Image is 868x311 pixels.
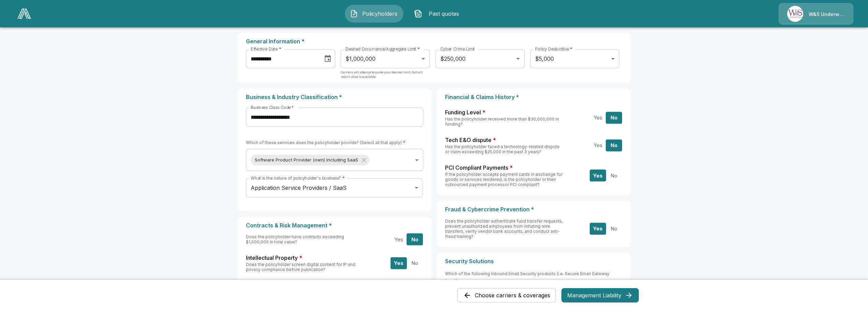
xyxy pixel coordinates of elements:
label: Effective Date [251,46,281,52]
span: Policyholders [361,10,398,18]
button: Yes [590,223,606,235]
span: Software Product Provider (own) including SaaS [251,156,362,164]
button: Choose date, selected date is Oct 1, 2025 [321,52,335,66]
button: Yes [590,112,606,124]
span: Past quotes [425,10,462,18]
button: No [606,170,622,182]
button: Management Liability [561,288,639,302]
button: No [606,112,622,124]
button: Past quotes IconPast quotes [409,5,468,23]
span: Intellectual Property [246,254,298,262]
label: What is the nature of policyholder's business? [251,175,344,181]
span: Does the policyholder screen digital content for IP and privacy compliance before publication? [246,262,355,272]
label: Desired Occurrence/Aggregate Limit [345,46,420,52]
img: AA Logo [17,9,31,19]
div: $1,000,000 [341,49,429,68]
div: $5,000 [530,49,619,68]
span: Does the policyholder have contracts exceeding $1,000,000 in total value? [246,234,344,244]
button: No [407,257,423,269]
p: Contracts & Risk Management * [246,222,423,229]
span: Does the policyholder authenticate fund transfer requests, prevent unauthorized employees from in... [445,218,563,239]
label: Business Class Code [251,104,294,110]
h6: Which of the following Inbound Email Security products (i.e. Secure Email Gateway (SEG)) does the... [445,270,622,284]
span: Tech E&O dispute [445,136,491,144]
h6: Which of these services does the policyholder provide? (Select all that apply) [246,139,405,146]
div: Software Product Provider (own) including SaaS [251,155,369,166]
label: Policy Deductible [535,46,572,52]
button: No [606,139,622,151]
button: Choose carriers & coverages [457,288,556,302]
div: $250,000 [436,49,524,68]
span: If the policyholder accepts payment cards in exchange for goods or services rendered, is the poli... [445,172,562,187]
span: Has the policyholder faced a technology-related dispute or claim exceeding $25,000 in the past 3 ... [445,144,560,154]
button: Yes [391,257,407,269]
span: Has the policyholder received more than $30,000,000 in funding? [445,116,559,127]
span: PCI Compliant Payments [445,164,508,172]
p: General Information * [246,38,622,45]
button: Policyholders IconPolicyholders [345,5,403,23]
button: Yes [590,139,606,151]
button: Yes [391,234,407,245]
p: Security Solutions [445,258,622,265]
button: Yes [590,170,606,182]
img: Past quotes Icon [414,10,422,18]
p: Business & Industry Classification * [246,94,423,100]
div: Without label [246,149,423,171]
div: Application Service Providers / SaaS [246,178,423,197]
button: No [407,234,423,245]
span: Funding Level [445,109,481,116]
p: Fraud & Cybercrime Prevention * [445,206,622,213]
button: No [606,223,622,235]
label: Cyber Crime Limit [440,46,475,52]
p: Financial & Claims History * [445,94,622,100]
p: Carriers will attempt to quote your desired limit, but will return what is available. [341,70,429,84]
img: Policyholders Icon [350,10,358,18]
